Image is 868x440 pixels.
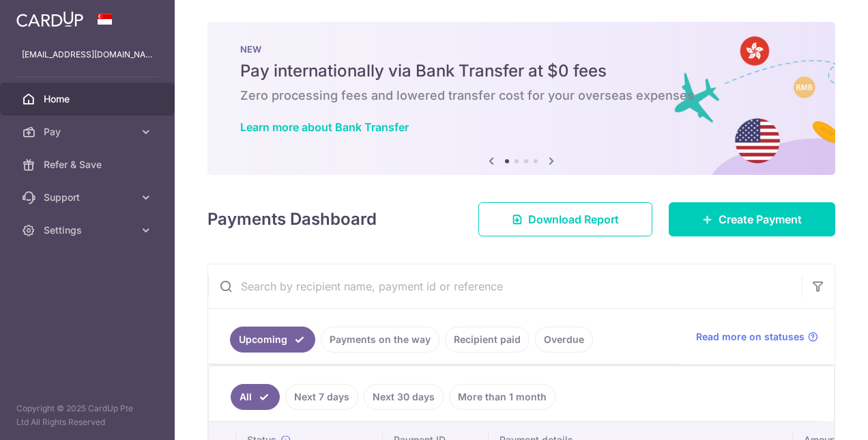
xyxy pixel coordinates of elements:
[44,223,134,237] span: Settings
[240,87,802,104] h6: Zero processing fees and lowered transfer cost for your overseas expenses
[478,202,652,236] a: Download Report
[207,207,377,232] h4: Payments Dashboard
[230,327,315,353] a: Upcoming
[44,191,134,204] span: Support
[528,211,619,228] span: Download Report
[44,92,134,106] span: Home
[16,11,83,27] img: CardUp
[240,120,409,134] a: Learn more about Bank Transfer
[321,327,439,353] a: Payments on the way
[285,384,358,410] a: Next 7 days
[696,330,818,344] a: Read more on statuses
[669,202,835,236] a: Create Payment
[208,264,802,308] input: Search by recipient name, payment id or reference
[445,327,530,353] a: Recipient paid
[44,125,134,139] span: Pay
[449,384,555,410] a: More than 1 month
[240,60,802,82] h5: Pay internationally via Bank Transfer at $0 fees
[364,384,444,410] a: Next 30 days
[207,22,835,175] img: Bank transfer banner
[240,44,802,55] p: NEW
[696,330,805,344] span: Read more on statuses
[719,211,802,228] span: Create Payment
[22,48,153,61] p: [EMAIL_ADDRESS][DOMAIN_NAME]
[231,384,280,410] a: All
[44,158,134,171] span: Refer & Save
[535,327,593,353] a: Overdue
